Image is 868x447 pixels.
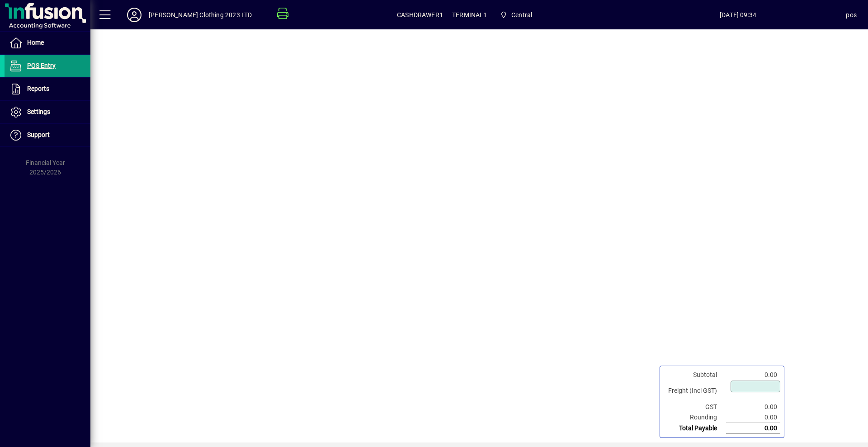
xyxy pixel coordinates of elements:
td: 0.00 [726,370,780,380]
span: Central [496,7,536,23]
td: 0.00 [726,402,780,412]
span: Reports [27,85,49,92]
div: [PERSON_NAME] Clothing 2023 LTD [149,8,252,22]
td: Subtotal [664,370,726,380]
span: POS Entry [27,62,56,69]
span: Home [27,39,44,46]
a: Reports [5,78,90,100]
span: Central [511,8,532,22]
td: Rounding [664,412,726,423]
div: pos [846,8,857,22]
span: TERMINAL1 [452,8,487,22]
td: 0.00 [726,423,780,434]
td: GST [664,402,726,412]
td: Freight (Incl GST) [664,380,726,402]
td: 0.00 [726,412,780,423]
a: Home [5,32,90,54]
span: [DATE] 09:34 [630,8,846,22]
a: Support [5,124,90,146]
span: CASHDRAWER1 [397,8,443,22]
td: Total Payable [664,423,726,434]
span: Support [27,131,50,138]
a: Settings [5,101,90,123]
span: Settings [27,108,50,115]
button: Profile [120,7,149,23]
